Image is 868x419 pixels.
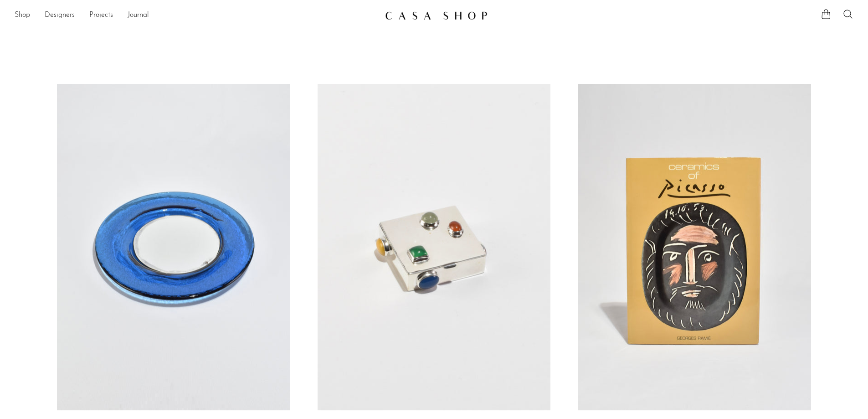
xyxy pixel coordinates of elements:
a: Shop [15,10,30,21]
a: Designers [45,10,75,21]
a: Projects [89,10,113,21]
nav: Desktop navigation [15,8,378,23]
ul: NEW HEADER MENU [15,8,378,23]
a: Journal [128,10,149,21]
